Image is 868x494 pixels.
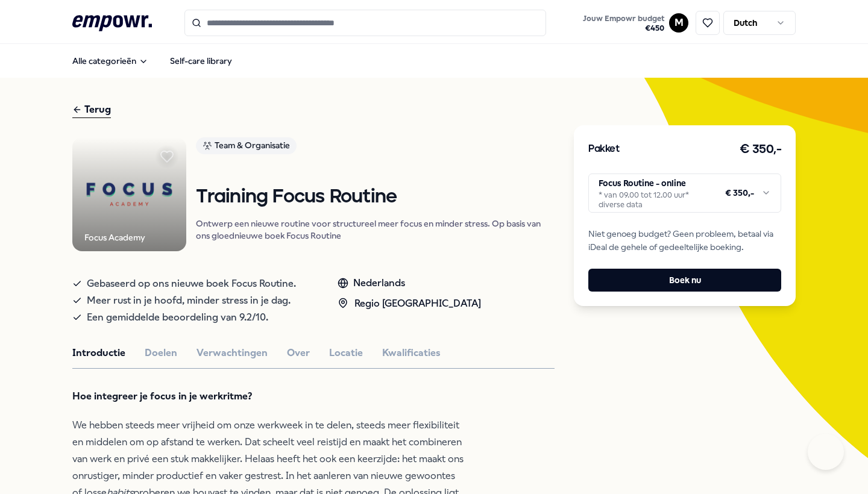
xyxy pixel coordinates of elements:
button: Alle categorieën [63,49,158,73]
span: Gebaseerd op ons nieuwe boek Focus Routine. [87,275,296,292]
a: Jouw Empowr budget€450 [578,10,669,36]
button: Verwachtingen [197,345,268,361]
span: Niet genoeg budget? Geen probleem, betaal via iDeal de gehele of gedeeltelijke boeking. [588,227,781,254]
div: Terug [72,102,111,118]
button: Doelen [145,345,177,361]
strong: Hoe integreer je focus in je werkritme? [72,390,252,402]
h3: Pakket [588,142,620,157]
button: Over [287,345,310,361]
div: Nederlands [338,275,481,291]
button: Kwalificaties [382,345,441,361]
input: Search for products, categories or subcategories [184,10,546,36]
button: Introductie [72,345,125,361]
h3: € 350,- [740,140,782,159]
p: Ontwerp een nieuwe routine voor structureel meer focus en minder stress. Op basis van ons gloedni... [196,217,555,242]
iframe: Help Scout Beacon - Open [808,434,844,470]
button: M [669,13,688,33]
button: Boek nu [588,269,781,292]
span: Jouw Empowr budget [583,14,664,23]
span: Meer rust in je hoofd, minder stress in je dag. [87,292,291,309]
h1: Training Focus Routine [196,187,555,208]
span: € 450 [583,23,664,33]
div: Regio [GEOGRAPHIC_DATA] [338,296,481,311]
div: Team & Organisatie [196,137,297,154]
img: Product Image [72,137,186,251]
a: Team & Organisatie [196,137,555,158]
button: Jouw Empowr budget€450 [580,11,667,36]
a: Self-care library [160,49,242,73]
button: Locatie [329,345,363,361]
span: Een gemiddelde beoordeling van 9.2/10. [87,309,268,326]
div: Focus Academy [84,231,145,244]
nav: Main [63,49,242,73]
